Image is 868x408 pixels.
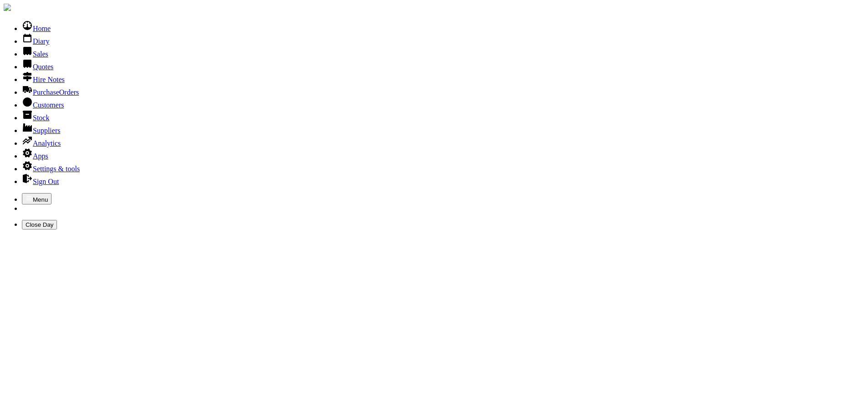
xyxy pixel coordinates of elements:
[22,88,79,96] a: PurchaseOrders
[22,37,49,45] a: Diary
[22,25,51,32] a: Home
[22,152,48,160] a: Apps
[22,178,59,185] a: Sign Out
[22,109,864,122] li: Stock
[22,101,64,109] a: Customers
[4,4,11,11] img: companylogo.jpg
[22,76,65,83] a: Hire Notes
[22,165,80,173] a: Settings & tools
[22,63,53,71] a: Quotes
[22,71,864,84] li: Hire Notes
[22,122,864,135] li: Suppliers
[22,193,51,204] button: Menu
[22,127,60,134] a: Suppliers
[22,220,57,229] button: Close Day
[22,50,48,58] a: Sales
[22,46,864,58] li: Sales
[22,139,61,147] a: Analytics
[22,114,49,122] a: Stock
